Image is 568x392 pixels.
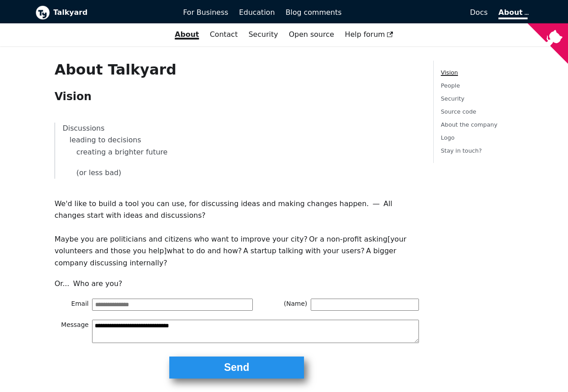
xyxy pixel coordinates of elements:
[470,8,488,17] span: Docs
[441,121,498,128] a: About the company
[286,8,342,17] span: Blog comments
[62,123,411,158] p: Discussions leading to decisions creating a brighter future
[283,27,339,42] a: Open source
[243,27,283,42] a: Security
[441,147,482,154] a: Stay in touch?
[54,320,92,343] span: Message
[441,69,458,76] a: Vision
[54,299,92,310] span: Email
[35,5,171,20] a: Talkyard logoTalkyard
[339,27,399,42] a: Help forum
[54,90,418,103] h2: Vision
[92,320,418,343] textarea: Message
[273,299,311,310] span: (Name)
[54,278,418,290] p: Or... Who are you?
[169,357,304,379] button: Send
[311,299,419,310] input: (Name)
[35,5,50,20] img: Talkyard logo
[54,61,418,79] h1: About Talkyard
[239,8,275,17] span: Education
[178,5,234,20] a: For Business
[347,5,493,20] a: Docs
[498,8,527,19] a: About
[92,299,253,310] input: Email
[62,167,411,179] p: (or less bad)
[169,27,204,42] a: About
[441,108,476,115] a: Source code
[441,95,465,102] a: Security
[233,5,280,20] a: Education
[183,8,229,17] span: For Business
[345,30,393,39] span: Help forum
[53,7,171,18] b: Talkyard
[280,5,347,20] a: Blog comments
[204,27,243,42] a: Contact
[441,82,460,89] a: People
[441,134,455,141] a: Logo
[54,233,418,269] p: Maybe you are politicians and citizens who want to improve your city? Or a non-profit asking [you...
